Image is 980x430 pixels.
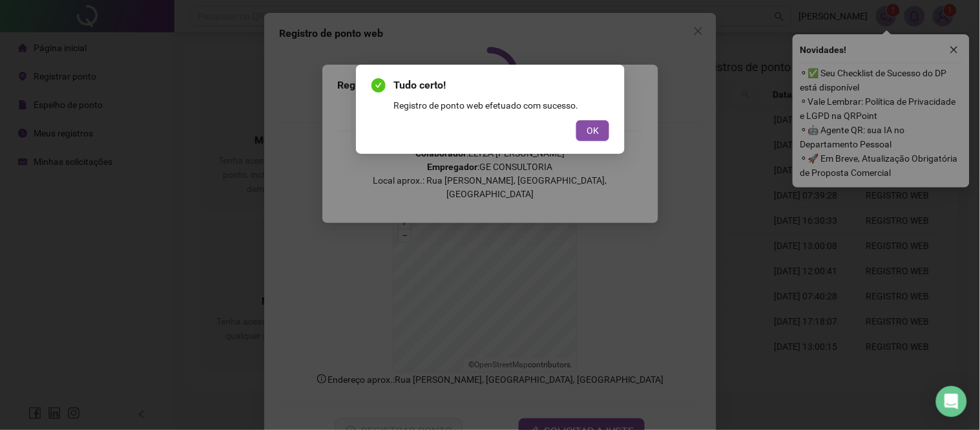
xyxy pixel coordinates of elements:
button: OK [576,120,609,141]
div: Registro de ponto web efetuado com sucesso. [393,98,609,113]
div: Open Intercom Messenger [936,386,967,417]
span: Tudo certo! [393,78,609,93]
span: OK [587,124,599,138]
span: check-circle [371,78,386,92]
